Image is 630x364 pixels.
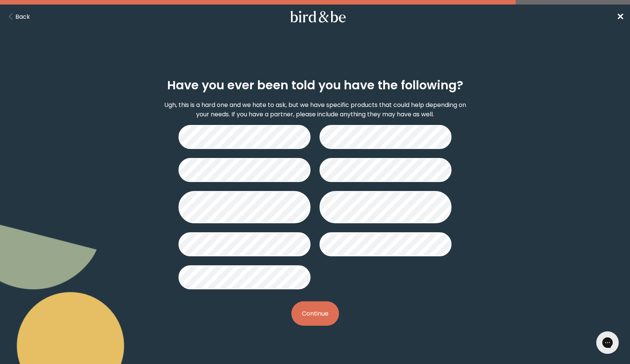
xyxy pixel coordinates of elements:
button: Continue [291,301,339,326]
iframe: Gorgias live chat messenger [592,329,622,356]
button: Back Button [6,12,30,21]
p: Ugh, this is a hard one and we hate to ask, but we have specific products that could help dependi... [163,100,466,119]
span: ✕ [616,11,624,23]
a: ✕ [616,10,624,23]
h2: Have you ever been told you have the following? [167,76,463,94]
